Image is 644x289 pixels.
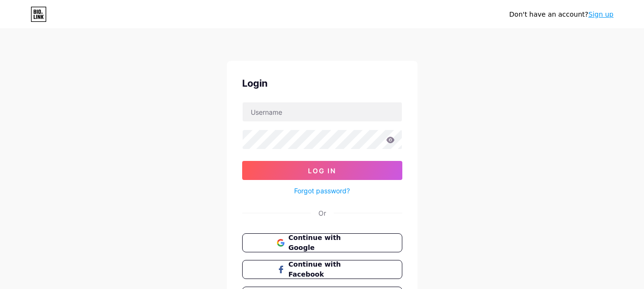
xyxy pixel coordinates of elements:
[288,233,367,253] span: Continue with Google
[318,208,326,218] div: Or
[242,76,402,90] div: Login
[288,259,367,279] span: Continue with Facebook
[243,102,402,121] input: Username
[509,10,613,20] div: Don't have an account?
[242,233,402,252] button: Continue with Google
[308,167,336,175] span: Log In
[294,186,350,196] a: Forgot password?
[242,260,402,279] button: Continue with Facebook
[242,161,402,180] button: Log In
[588,10,613,18] a: Sign up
